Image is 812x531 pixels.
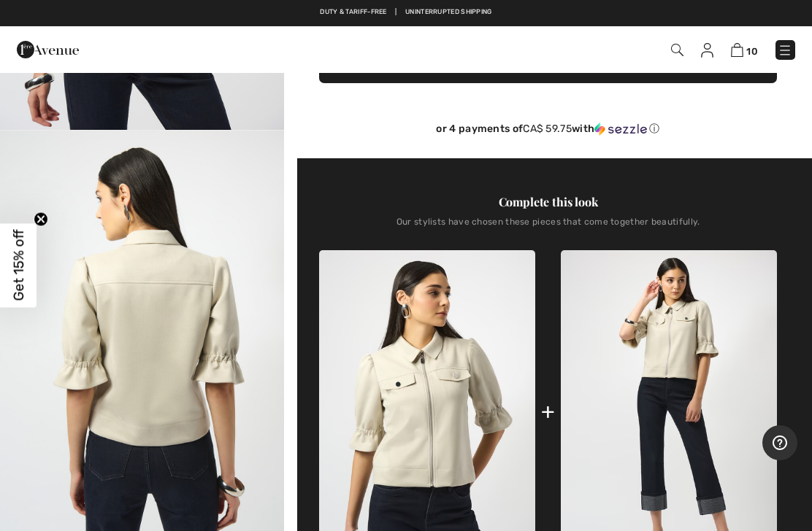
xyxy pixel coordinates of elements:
[594,123,647,136] img: Sezzle
[17,35,79,64] img: 1ère Avenue
[671,44,683,56] img: Search
[319,193,777,211] div: Complete this look
[701,43,713,58] img: My Info
[10,230,27,301] span: Get 15% off
[523,123,572,135] span: CA$ 59.75
[762,425,797,462] iframe: Opens a widget where you can find more information
[34,212,48,227] button: Close teaser
[319,123,777,136] div: or 4 payments of with
[731,41,758,58] a: 10
[541,395,555,428] div: +
[320,8,491,15] a: Duty & tariff-free | Uninterrupted shipping
[746,46,758,57] span: 10
[731,43,743,57] img: Shopping Bag
[17,42,79,55] a: 1ère Avenue
[319,217,777,239] div: Our stylists have chosen these pieces that come together beautifully.
[778,43,792,58] img: Menu
[319,123,777,141] div: or 4 payments ofCA$ 59.75withSezzle Click to learn more about Sezzle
